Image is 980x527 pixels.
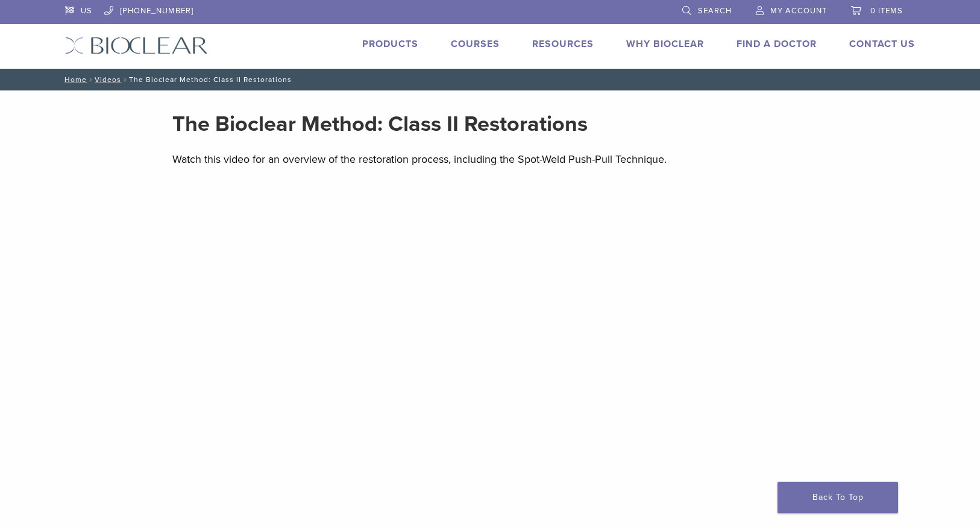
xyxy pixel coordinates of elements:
a: Find A Doctor [737,38,817,50]
a: Products [362,38,418,50]
span: 0 items [870,6,903,16]
p: Watch this video for an overview of the restoration process, including the Spot-Weld Push-Pull Te... [172,150,808,168]
a: Courses [451,38,500,50]
a: Resources [532,38,594,50]
span: / [87,77,95,83]
nav: The Bioclear Method: Class II Restorations [56,69,924,90]
a: Why Bioclear [626,38,704,50]
span: Search [698,6,732,16]
h2: The Bioclear Method: Class II Restorations [172,110,808,139]
a: Home [61,75,87,84]
span: / [121,77,129,83]
img: Bioclear [65,37,208,54]
a: Videos [95,75,121,84]
a: Contact Us [849,38,915,50]
span: My Account [770,6,827,16]
a: Back To Top [777,482,898,513]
